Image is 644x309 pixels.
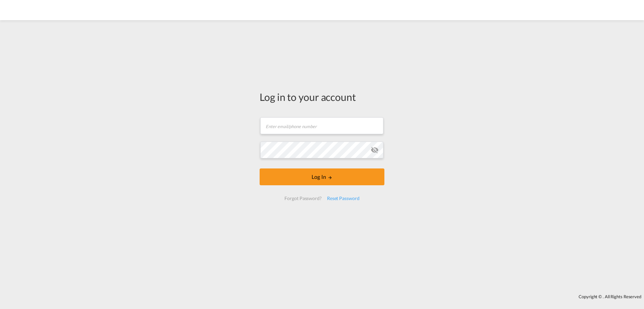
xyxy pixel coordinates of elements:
div: Forgot Password? [282,192,324,204]
input: Enter email/phone number [260,117,383,134]
md-icon: icon-eye-off [371,146,379,154]
button: LOGIN [260,168,384,185]
div: Log in to your account [260,90,384,104]
div: Reset Password [324,192,362,204]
